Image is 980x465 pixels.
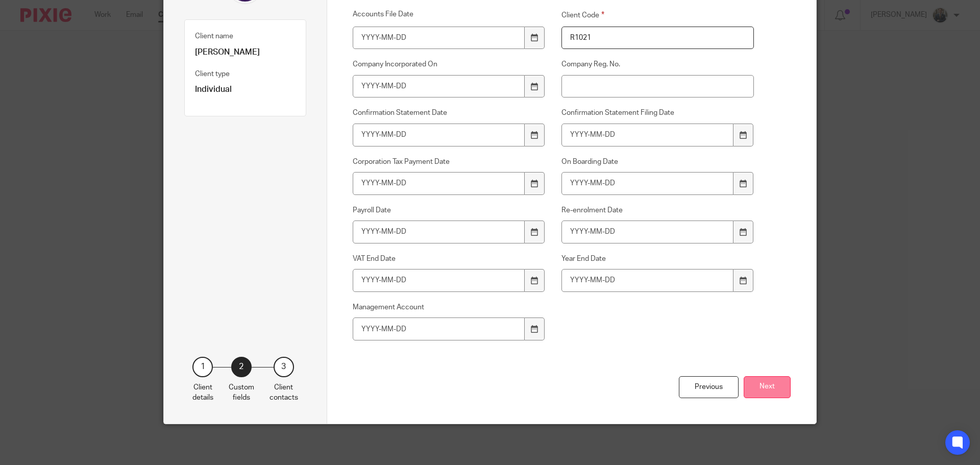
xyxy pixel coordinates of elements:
[353,205,546,215] label: Payroll Date
[353,59,546,69] label: Company Incorporated On
[679,376,739,398] div: Previous
[561,254,754,264] label: Year End Date
[195,69,230,79] label: Client type
[561,9,754,21] label: Client Code
[353,317,525,340] input: YYYY-MM-DD
[195,31,233,41] label: Client name
[561,108,754,118] label: Confirmation Statement Filing Date
[353,221,525,243] input: YYYY-MM-DD
[269,382,298,403] p: Client contacts
[353,108,546,118] label: Confirmation Statement Date
[353,157,546,167] label: Corporation Tax Payment Date
[229,382,254,403] p: Custom fields
[561,269,734,292] input: YYYY-MM-DD
[561,221,734,243] input: YYYY-MM-DD
[353,254,546,264] label: VAT End Date
[195,84,296,95] p: Individual
[353,27,525,50] input: YYYY-MM-DD
[561,59,754,69] label: Company Reg. No.
[561,172,734,195] input: YYYY-MM-DD
[353,269,525,292] input: YYYY-MM-DD
[353,302,546,312] label: Management Account
[192,357,213,377] div: 1
[561,124,734,146] input: YYYY-MM-DD
[231,357,252,377] div: 2
[353,9,546,21] label: Accounts File Date
[561,205,754,215] label: Re-enrolment Date
[353,124,525,146] input: YYYY-MM-DD
[274,357,294,377] div: 3
[744,376,791,398] button: Next
[353,172,525,195] input: YYYY-MM-DD
[353,75,525,98] input: YYYY-MM-DD
[195,47,296,58] p: [PERSON_NAME]
[192,382,213,403] p: Client details
[561,157,754,167] label: On Boarding Date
